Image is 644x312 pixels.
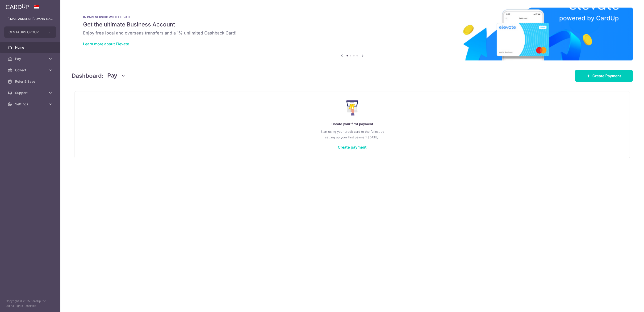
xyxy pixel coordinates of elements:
p: Start using your credit card to the fullest by setting up your first payment [DATE]! [84,129,620,140]
span: Pay [15,56,46,61]
span: CENTAURS GROUP PRIVATE LIMITED [8,30,43,34]
iframe: Opens a widget where you can find more information [614,298,639,310]
a: Create payment [338,145,367,150]
h4: Dashboard: [72,72,104,80]
p: IN PARTNERSHIP WITH ELEVATE [83,15,621,19]
span: Support [15,90,46,95]
p: Create your first payment [84,121,620,127]
h6: Enjoy free local and overseas transfers and a 1% unlimited Cashback Card! [83,30,621,36]
img: Make Payment [346,100,358,115]
img: Renovation banner [72,8,633,60]
img: CardUp [6,4,29,9]
span: Refer & Save [15,79,46,84]
span: Home [15,45,46,50]
span: Pay [107,71,117,80]
span: Create Payment [592,73,621,79]
a: Create Payment [575,70,633,82]
span: Settings [15,102,46,107]
span: Collect [15,68,46,73]
button: CENTAURS GROUP PRIVATE LIMITED [4,26,56,38]
button: Pay [107,71,125,80]
p: [EMAIL_ADDRESS][DOMAIN_NAME] [8,17,53,21]
h5: Get the ultimate Business Account [83,21,621,28]
a: Learn more about Elevate [83,42,129,46]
